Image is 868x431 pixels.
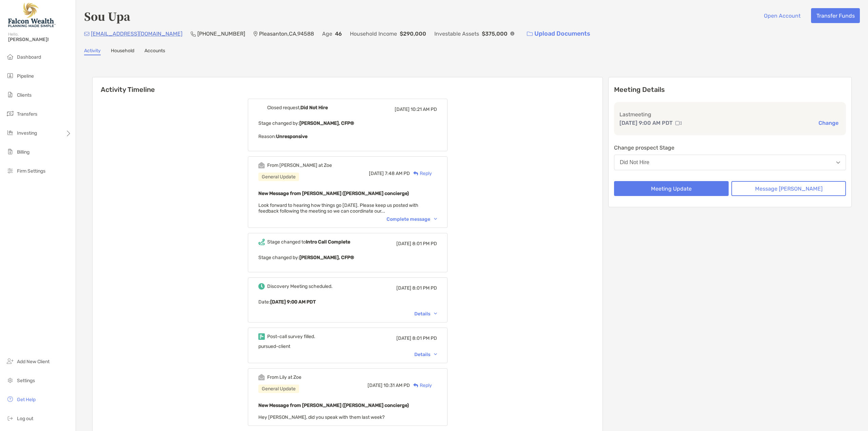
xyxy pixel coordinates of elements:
[414,311,437,317] div: Details
[253,31,258,37] img: Location Icon
[17,168,45,174] span: Firm Settings
[267,239,350,245] div: Stage changed to
[527,32,533,36] img: button icon
[6,129,14,137] img: investing icon
[620,159,649,165] div: Did Not Hire
[434,353,437,355] img: Chevron icon
[322,30,332,38] p: Age
[414,352,437,357] div: Details
[400,30,426,38] p: $290,000
[387,216,437,222] div: Complete message
[191,31,196,37] img: Phone Icon
[614,85,846,94] p: Meeting Details
[619,110,841,119] p: Last meeting
[6,110,14,118] img: transfers icon
[258,403,409,408] b: New Message from [PERSON_NAME] ([PERSON_NAME] concierge)
[410,382,432,389] div: Reply
[385,171,410,176] span: 7:48 AM PD
[17,149,29,155] span: Billing
[17,359,50,365] span: Add New Client
[306,239,350,245] b: Intro Call Complete
[614,155,846,170] button: Did Not Hire
[197,30,245,38] p: [PHONE_NUMBER]
[17,416,33,422] span: Log out
[17,54,41,60] span: Dashboard
[510,32,514,36] img: Info Icon
[258,385,299,393] div: General Update
[434,313,437,315] img: Chevron icon
[413,171,418,176] img: Reply icon
[614,143,846,152] p: Change prospect Stage
[258,119,437,128] p: Stage changed by:
[369,171,384,176] span: [DATE]
[299,120,354,126] b: [PERSON_NAME], CFP®
[411,106,437,112] span: 10:21 AM PD
[6,376,14,384] img: settings icon
[6,414,14,422] img: logout icon
[811,8,860,23] button: Transfer Funds
[258,104,265,111] img: Event icon
[144,48,165,55] a: Accounts
[258,344,290,349] span: pursued-client
[758,8,806,23] button: Open Account
[434,218,437,220] img: Chevron icon
[17,73,34,79] span: Pipeline
[84,48,101,55] a: Activity
[522,26,595,41] a: Upload Documents
[258,239,265,245] img: Event icon
[93,77,603,94] h6: Activity Timeline
[258,333,265,340] img: Event icon
[383,383,410,388] span: 10:31 AM PD
[8,37,72,42] span: [PERSON_NAME]!
[300,105,328,111] b: Did Not Hire
[6,72,14,80] img: pipeline icon
[350,30,397,38] p: Household Income
[410,170,432,177] div: Reply
[396,335,411,341] span: [DATE]
[17,130,37,136] span: Investing
[396,241,411,247] span: [DATE]
[258,173,299,181] div: General Update
[84,32,90,36] img: Email Icon
[434,30,479,38] p: Investable Assets
[412,241,437,247] span: 8:01 PM PD
[482,30,508,38] p: $375,000
[267,374,301,380] div: From Lily at Zoe
[6,91,14,99] img: clients icon
[267,283,333,289] div: Discovery Meeting scheduled.
[270,299,316,305] b: [DATE] 9:00 AM PDT
[258,298,437,306] p: Date :
[258,283,265,290] img: Event icon
[299,255,354,260] b: [PERSON_NAME], CFP®
[6,166,14,175] img: firm-settings icon
[395,106,410,112] span: [DATE]
[614,181,729,196] button: Meeting Update
[8,3,56,27] img: Falcon Wealth Planning Logo
[836,161,840,164] img: Open dropdown arrow
[17,378,35,384] span: Settings
[731,181,846,196] button: Message [PERSON_NAME]
[413,383,418,388] img: Reply icon
[17,92,32,98] span: Clients
[258,374,265,380] img: Event icon
[91,30,182,38] p: [EMAIL_ADDRESS][DOMAIN_NAME]
[258,162,265,169] img: Event icon
[267,162,332,168] div: From [PERSON_NAME] at Zoe
[6,357,14,365] img: add_new_client icon
[6,148,14,156] img: billing icon
[258,191,409,196] b: New Message from [PERSON_NAME] ([PERSON_NAME] concierge)
[17,397,36,403] span: Get Help
[111,48,134,55] a: Household
[619,119,673,127] p: [DATE] 9:00 AM PDT
[6,395,14,403] img: get-help icon
[17,111,37,117] span: Transfers
[267,105,328,111] div: Closed request,
[258,414,384,420] span: Hey [PERSON_NAME], did you speak with them last week?
[84,8,130,24] h4: Sou Upa
[412,335,437,341] span: 8:01 PM PD
[675,120,682,126] img: communication type
[259,30,314,38] p: Pleasanton , CA , 94588
[6,53,14,61] img: dashboard icon
[412,285,437,291] span: 8:01 PM PD
[368,383,382,388] span: [DATE]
